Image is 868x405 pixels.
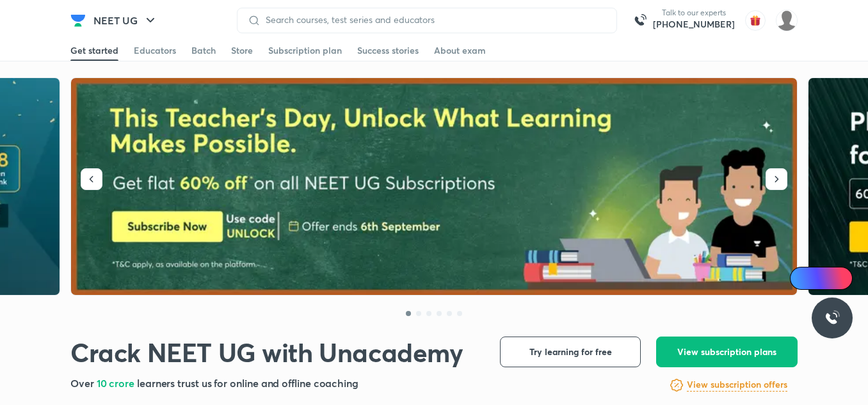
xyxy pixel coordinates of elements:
[70,40,118,61] a: Get started
[191,44,216,57] div: Batch
[653,18,735,31] a: [PHONE_NUMBER]
[191,40,216,61] a: Batch
[434,40,486,61] a: About exam
[653,8,735,18] p: Talk to our experts
[70,337,463,368] h1: Crack NEET UG with Unacademy
[776,10,798,31] img: Mahi Singh
[500,337,641,367] button: Try learning for free
[811,273,845,283] span: Ai Doubts
[824,310,840,326] img: ttu
[231,44,253,57] div: Store
[656,337,798,367] button: View subscription plans
[268,44,342,57] div: Subscription plan
[434,44,486,57] div: About exam
[687,378,787,392] h6: View subscription offers
[357,40,419,61] a: Success stories
[357,44,419,57] div: Success stories
[687,377,787,393] a: View subscription offers
[137,376,358,390] span: learners trust us for online and offline coaching
[790,267,853,290] a: Ai Doubts
[627,8,653,33] img: call-us
[231,40,253,61] a: Store
[134,44,176,57] div: Educators
[798,273,808,283] img: Icon
[134,40,176,61] a: Educators
[86,8,166,33] button: NEET UG
[70,13,86,28] img: Company Logo
[677,345,776,358] span: View subscription plans
[261,15,606,25] input: Search courses, test series and educators
[70,376,97,390] span: Over
[268,40,342,61] a: Subscription plan
[745,10,766,31] img: avatar
[529,345,612,358] span: Try learning for free
[97,376,137,390] span: 10 crore
[70,44,118,57] div: Get started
